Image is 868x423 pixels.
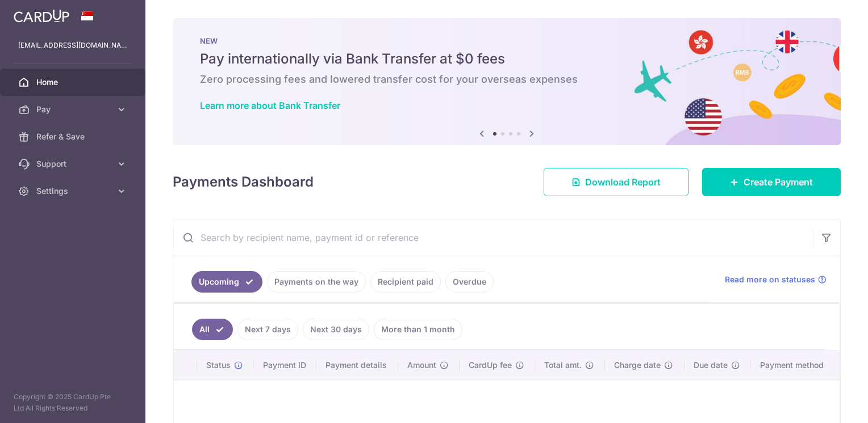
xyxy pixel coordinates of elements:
[407,359,436,371] span: Amount
[200,36,813,45] p: NEW
[18,40,127,51] p: [EMAIL_ADDRESS][DOMAIN_NAME]
[614,359,661,371] span: Charge date
[370,271,441,293] a: Recipient paid
[585,175,661,189] span: Download Report
[200,73,813,86] h6: Zero processing fees and lowered transfer cost for your overseas expenses
[267,271,366,293] a: Payments on the way
[192,319,233,340] a: All
[173,18,841,145] img: Bank transfer banner
[173,172,314,192] h4: Payments Dashboard
[173,219,813,256] input: Search by recipient name, payment id or reference
[206,359,231,371] span: Status
[36,104,111,115] span: Pay
[469,359,512,371] span: CardUp fee
[303,319,369,340] a: Next 30 days
[744,175,813,189] span: Create Payment
[702,168,841,196] a: Create Payment
[36,131,111,142] span: Refer & Save
[14,9,69,23] img: CardUp
[191,271,262,293] a: Upcoming
[725,274,827,285] a: Read more on statuses
[254,350,317,380] th: Payment ID
[200,50,813,68] h5: Pay internationally via Bank Transfer at $0 fees
[544,359,582,371] span: Total amt.
[544,168,688,196] a: Download Report
[200,100,340,111] a: Learn more about Bank Transfer
[36,185,111,197] span: Settings
[36,77,111,88] span: Home
[237,319,298,340] a: Next 7 days
[316,350,398,380] th: Payment details
[751,350,840,380] th: Payment method
[725,274,815,285] span: Read more on statuses
[374,319,462,340] a: More than 1 month
[36,158,111,170] span: Support
[445,271,494,293] a: Overdue
[694,359,728,371] span: Due date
